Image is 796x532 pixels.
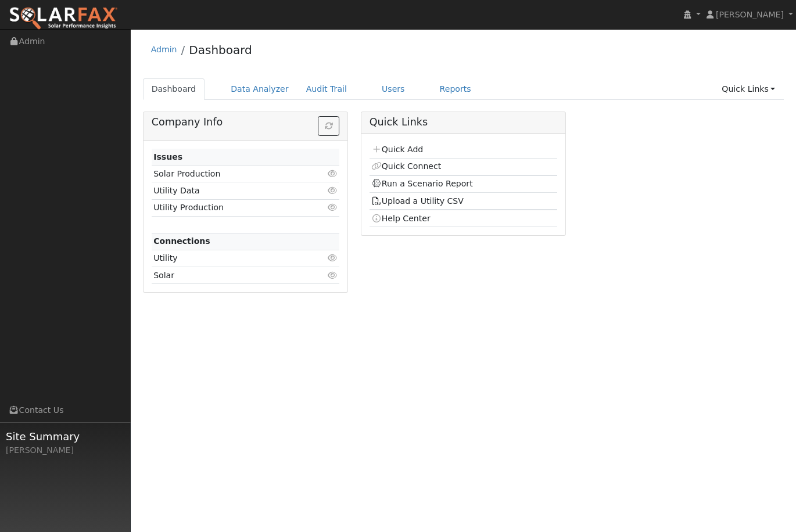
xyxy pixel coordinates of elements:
[713,78,784,100] a: Quick Links
[153,152,182,161] strong: Issues
[152,199,309,216] td: Utility Production
[297,78,356,100] a: Audit Trail
[431,78,480,100] a: Reports
[189,43,252,57] a: Dashboard
[152,116,340,128] h5: Company Info
[143,78,205,100] a: Dashboard
[716,10,784,19] span: [PERSON_NAME]
[327,203,338,211] i: Click to view
[327,186,338,195] i: Click to view
[327,271,338,279] i: Click to view
[6,444,124,456] div: [PERSON_NAME]
[6,429,124,444] span: Site Summary
[327,170,338,178] i: Click to view
[371,145,423,154] a: Quick Add
[371,179,473,188] a: Run a Scenario Report
[152,182,309,199] td: Utility Data
[371,161,441,171] a: Quick Connect
[371,196,464,206] a: Upload a Utility CSV
[9,6,118,31] img: SolarFax
[373,78,414,100] a: Users
[152,250,309,267] td: Utility
[152,267,309,284] td: Solar
[151,45,177,54] a: Admin
[152,166,309,182] td: Solar Production
[370,116,558,128] h5: Quick Links
[153,236,210,246] strong: Connections
[222,78,297,100] a: Data Analyzer
[327,254,338,262] i: Click to view
[371,214,431,223] a: Help Center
